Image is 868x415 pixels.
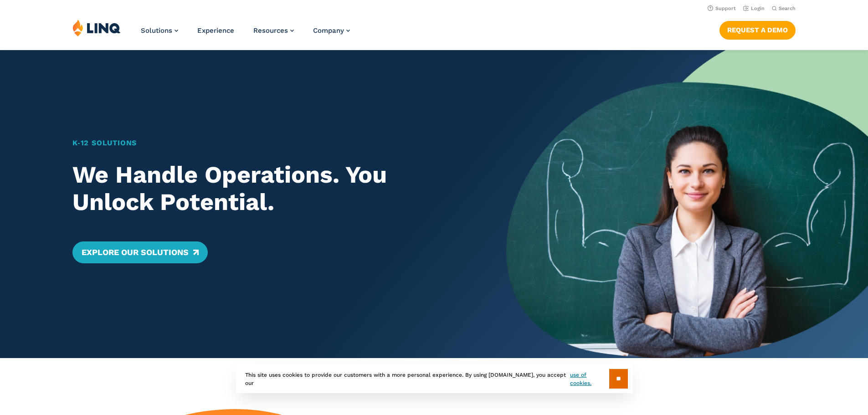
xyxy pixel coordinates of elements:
[72,161,471,216] h2: We Handle Operations. You Unlock Potential.
[313,26,350,35] a: Company
[719,21,796,39] a: Request a Demo
[253,26,288,35] span: Resources
[772,5,796,12] button: Open Search Bar
[253,26,294,35] a: Resources
[141,26,178,35] a: Solutions
[141,26,172,35] span: Solutions
[72,138,471,149] h1: K‑12 Solutions
[570,371,609,387] a: use of cookies.
[72,19,121,36] img: LINQ | K‑12 Software
[236,364,632,393] div: This site uses cookies to provide our customers with a more personal experience. By using [DOMAIN...
[779,5,796,11] span: Search
[708,5,736,11] a: Support
[506,50,868,358] img: Home Banner
[719,19,796,39] nav: Button Navigation
[313,26,344,35] span: Company
[197,26,234,35] a: Experience
[141,19,350,49] nav: Primary Navigation
[72,241,208,263] a: Explore Our Solutions
[743,5,765,11] a: Login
